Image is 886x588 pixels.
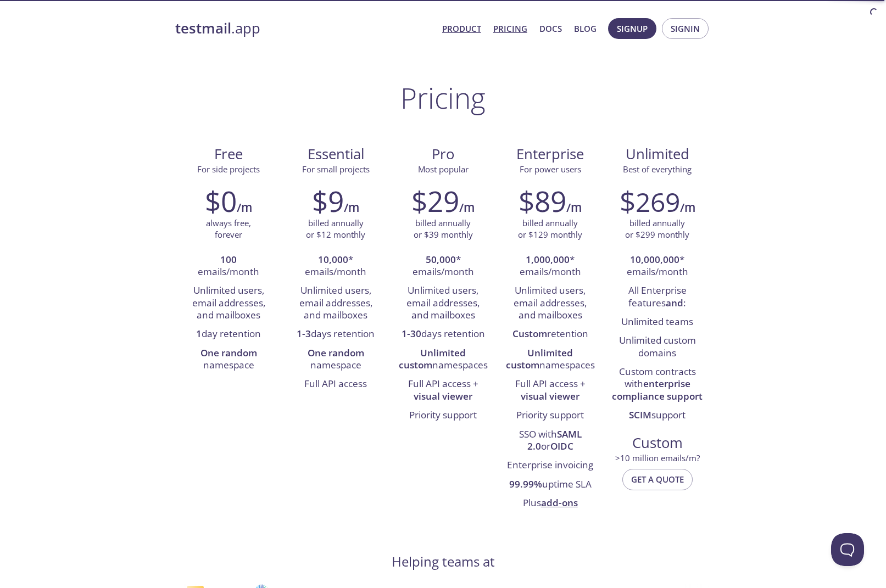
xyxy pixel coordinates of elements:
strong: 50,000 [426,253,456,266]
li: Full API access [291,375,381,394]
li: SSO with or [505,425,595,457]
h6: /m [680,198,695,217]
strong: 99.99% [509,478,542,490]
li: Priority support [398,406,488,425]
li: uptime SLA [505,475,595,494]
span: For small projects [302,164,370,175]
span: Essential [291,145,381,164]
strong: 1-3 [297,327,311,340]
span: Most popular [418,164,469,175]
p: billed annually or $12 monthly [306,217,365,241]
strong: One random [200,346,257,359]
h2: $ [620,184,680,217]
span: Pro [398,145,488,164]
li: days retention [398,325,488,344]
button: Get a quote [622,469,693,490]
li: Full API access + [398,375,488,406]
span: Get a quote [631,472,684,486]
h6: /m [344,198,359,217]
span: > 10 million emails/m? [615,452,700,463]
strong: Unlimited custom [399,346,466,371]
li: Plus [505,494,595,513]
li: Priority support [505,406,595,425]
strong: visual viewer [414,390,472,402]
span: Enterprise [505,145,595,164]
span: For power users [520,164,581,175]
span: 269 [636,184,680,220]
p: billed annually or $129 monthly [518,217,582,241]
strong: Unlimited custom [506,346,573,371]
strong: visual viewer [521,390,579,402]
li: * emails/month [612,251,703,282]
h2: $89 [519,184,566,217]
strong: SCIM [629,408,651,421]
li: * emails/month [291,251,381,282]
li: retention [505,325,595,344]
li: Unlimited users, email addresses, and mailboxes [505,282,595,325]
span: Best of everything [623,164,692,175]
li: support [612,406,703,425]
button: Signin [662,18,709,39]
li: namespace [291,344,381,376]
li: Unlimited custom domains [612,332,703,363]
h4: Helping teams at [392,553,495,570]
strong: 10,000 [318,253,348,266]
a: Pricing [493,21,527,36]
a: Product [442,21,481,36]
iframe: Help Scout Beacon - Open [831,533,864,566]
h6: /m [459,198,475,217]
strong: 1,000,000 [526,253,570,266]
strong: enterprise compliance support [612,377,703,402]
p: always free, forever [206,217,251,241]
a: Docs [539,21,562,36]
li: Unlimited teams [612,313,703,332]
li: Enterprise invoicing [505,456,595,475]
li: Unlimited users, email addresses, and mailboxes [183,282,274,325]
span: Free [184,145,274,164]
strong: 1 [196,327,202,340]
li: day retention [183,325,274,344]
strong: OIDC [550,440,573,452]
a: testmail.app [175,19,433,38]
span: Unlimited [626,144,689,164]
li: Custom contracts with [612,363,703,406]
li: emails/month [183,251,274,282]
li: Unlimited users, email addresses, and mailboxes [291,282,381,325]
li: namespaces [398,344,488,376]
strong: testmail [175,19,231,38]
button: Signup [608,18,656,39]
a: add-ons [541,496,578,509]
span: For side projects [197,164,260,175]
li: Unlimited users, email addresses, and mailboxes [398,282,488,325]
strong: 10,000,000 [630,253,679,266]
p: billed annually or $39 monthly [414,217,473,241]
span: Signin [671,21,700,36]
strong: SAML 2.0 [527,428,582,452]
p: billed annually or $299 monthly [625,217,689,241]
li: All Enterprise features : [612,282,703,313]
li: Full API access + [505,375,595,406]
span: Signup [617,21,648,36]
h6: /m [237,198,252,217]
h6: /m [566,198,582,217]
strong: Custom [512,327,547,340]
h2: $0 [205,184,237,217]
span: Custom [612,434,702,452]
a: Blog [574,21,597,36]
li: days retention [291,325,381,344]
strong: and [666,296,683,309]
h2: $9 [312,184,344,217]
h2: $29 [411,184,459,217]
li: * emails/month [505,251,595,282]
strong: 1-30 [402,327,421,340]
strong: One random [308,346,364,359]
h1: Pricing [400,81,486,114]
li: namespace [183,344,274,376]
li: * emails/month [398,251,488,282]
strong: 100 [220,253,237,266]
li: namespaces [505,344,595,376]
